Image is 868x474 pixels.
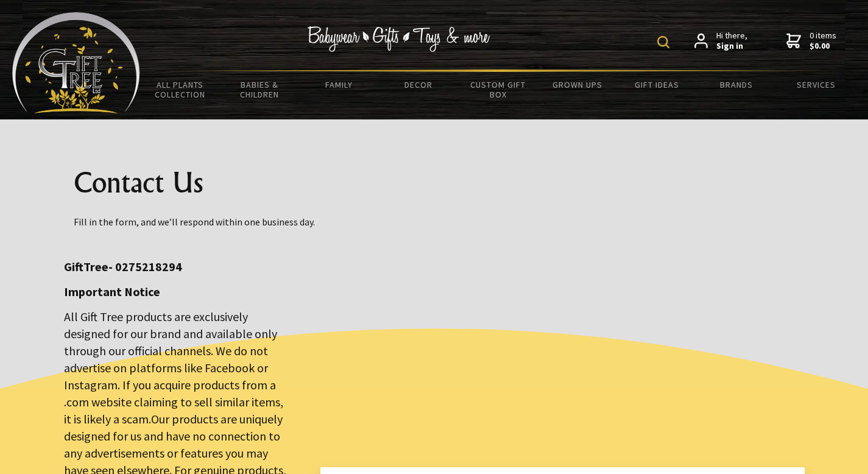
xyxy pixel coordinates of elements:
[140,72,220,107] a: All Plants Collection
[308,26,490,52] img: Babywear - Gifts - Toys & more
[697,72,777,97] a: Brands
[64,259,182,274] big: GiftTree- 0275218294
[299,72,379,97] a: Family
[716,30,747,52] span: Hi there,
[810,30,836,52] span: 0 items
[12,12,140,113] img: Babyware - Gifts - Toys and more...
[810,41,836,52] strong: $0.00
[458,72,538,107] a: Custom Gift Box
[617,72,697,97] a: Gift Ideas
[657,36,669,48] img: product search
[716,41,747,52] strong: Sign in
[777,72,856,97] a: Services
[538,72,618,97] a: Grown Ups
[786,30,836,52] a: 0 items$0.00
[694,30,747,52] a: Hi there,Sign in
[379,72,459,97] a: Decor
[74,214,795,229] p: Fill in the form, and we’ll respond within one business day.
[74,168,795,197] h1: Contact Us
[64,284,160,299] strong: Important Notice
[220,72,300,107] a: Babies & Children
